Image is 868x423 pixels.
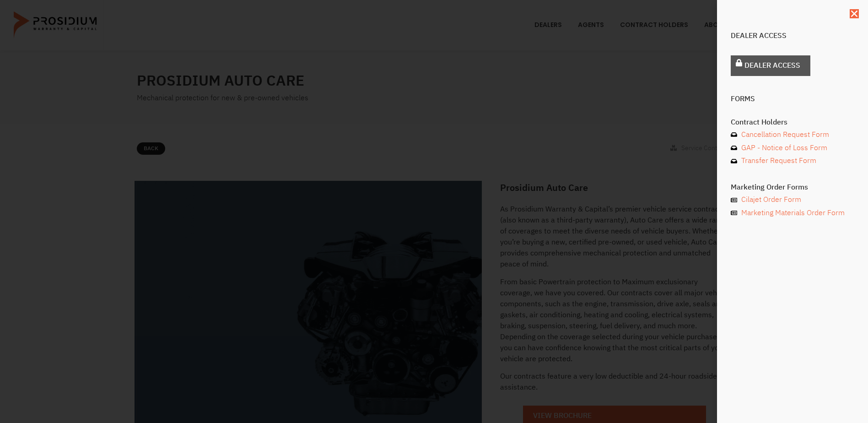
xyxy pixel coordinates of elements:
span: Cancellation Request Form [739,128,829,141]
h4: Marketing Order Forms [731,184,854,191]
a: Dealer Access [731,55,810,76]
h4: Dealer Access [731,32,854,39]
a: Close [850,9,859,18]
h4: Contract Holders [731,119,854,126]
a: Cancellation Request Form [731,128,854,141]
a: GAP - Notice of Loss Form [731,141,854,155]
a: Marketing Materials Order Form [731,206,854,220]
span: Dealer Access [744,59,800,72]
span: Transfer Request Form [739,154,816,168]
h4: Forms [731,95,854,103]
a: Cilajet Order Form [731,193,854,206]
a: Transfer Request Form [731,154,854,168]
span: GAP - Notice of Loss Form [739,141,827,155]
span: Marketing Materials Order Form [739,206,845,220]
span: Cilajet Order Form [739,193,801,206]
